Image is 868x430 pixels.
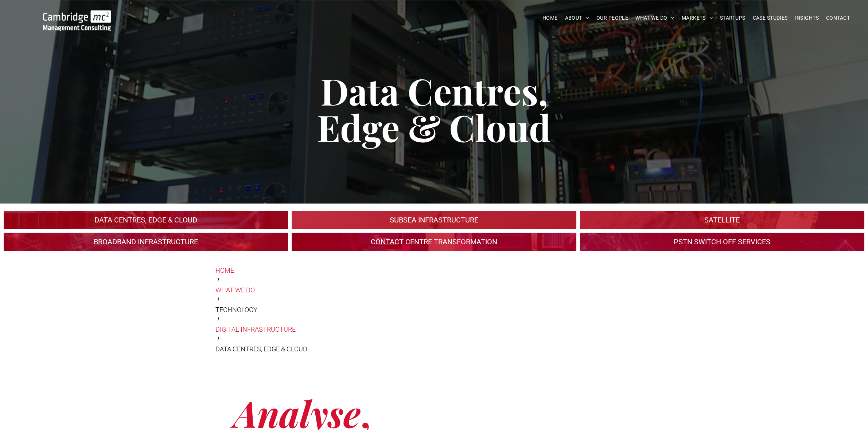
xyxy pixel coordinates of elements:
a: MARKETS [678,12,716,24]
a: INSIGHTS [791,12,822,24]
a: STARTUPS [716,12,749,24]
a: CONTACT [822,12,853,24]
a: DIGITAL INFRASTRUCTURE [215,324,653,334]
span: Data Centres, Edge & Cloud [317,66,551,151]
a: CASE STUDIES [749,12,791,24]
a: HOME [539,12,561,24]
div: TECHNOLOGY [215,305,653,315]
img: Go to Homepage [43,10,111,31]
a: A crowd in silhouette at sunset, on a rise or lookout point [4,233,288,251]
nav: Breadcrumbs [215,265,653,354]
a: A large mall with arched glass roof [580,211,864,229]
a: OUR PEOPLE [593,12,632,24]
a: HOME [215,265,653,275]
a: WHAT WE DO [632,12,678,24]
a: ABOUT [561,12,593,24]
a: TECHNOLOGY > DIGITAL INFRASTRUCTURE > Subsea Infrastructure | Cambridge MC [292,211,576,229]
a: TECHNOLOGY > DIGITAL INFRASTRUCTURE > PSTN Switch-Off Services | Cambridge MC [580,233,864,251]
a: An industrial plant [4,211,288,229]
a: Your Business Transformed | Cambridge Management Consulting [43,11,111,19]
a: WHAT WE DO [215,285,653,295]
a: TECHNOLOGY > DIGITAL INFRASTRUCTURE > Contact Centre Transformation & Customer Satisfaction [292,233,576,251]
div: DATA CENTRES, EDGE & CLOUD [215,344,653,354]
